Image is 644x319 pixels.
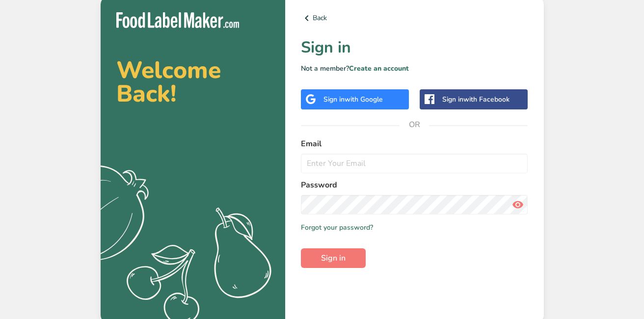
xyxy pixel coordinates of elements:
h1: Sign in [301,36,528,59]
label: Password [301,179,528,191]
div: Sign in [442,94,510,105]
span: with Google [345,95,383,104]
p: Not a member? [301,63,528,74]
h2: Welcome Back! [116,58,269,106]
img: Food Label Maker [116,12,239,28]
input: Enter Your Email [301,154,528,173]
label: Email [301,138,528,150]
a: Back [301,12,528,24]
span: with Facebook [463,95,510,104]
div: Sign in [323,94,383,105]
span: Sign in [321,252,346,264]
button: Sign in [301,248,366,268]
a: Create an account [349,64,409,73]
a: Forgot your password? [301,222,373,233]
span: OR [400,110,429,139]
